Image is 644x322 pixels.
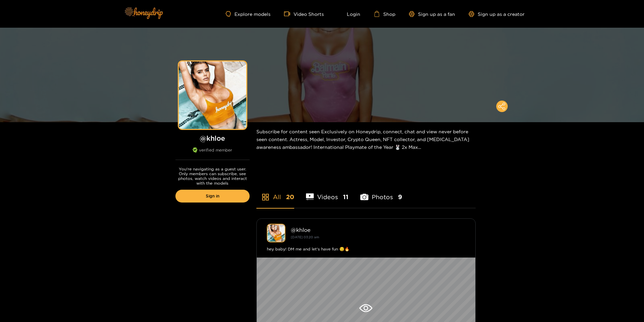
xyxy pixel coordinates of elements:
span: video-camera [284,11,293,17]
a: Login [337,11,360,17]
a: Video Shorts [284,11,324,17]
a: Sign up as a fan [409,11,455,17]
small: [DATE] 03:20 am [291,235,319,239]
div: hey baby! DM me and let's have fun 😏🔥 [267,246,465,252]
div: verified member [175,147,250,160]
div: @ khloe [291,227,465,233]
a: Sign in [175,190,250,203]
li: Videos [306,178,349,208]
a: Explore models [226,11,270,17]
a: Shop [374,11,395,17]
h1: @ khloe [175,134,250,142]
span: 20 [286,193,294,201]
p: You're navigating as a guest user. Only members can subscribe, see photos, watch videos and inter... [175,167,250,186]
span: 9 [398,193,402,201]
span: 11 [343,193,348,201]
a: Sign up as a creator [469,11,525,17]
span: appstore [261,193,270,201]
img: khloe [267,224,285,242]
div: Subscribe for content seen Exclusively on Honeydrip, connect, chat and view never before seen con... [256,122,476,156]
li: Photos [360,178,402,208]
li: All [256,178,294,208]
